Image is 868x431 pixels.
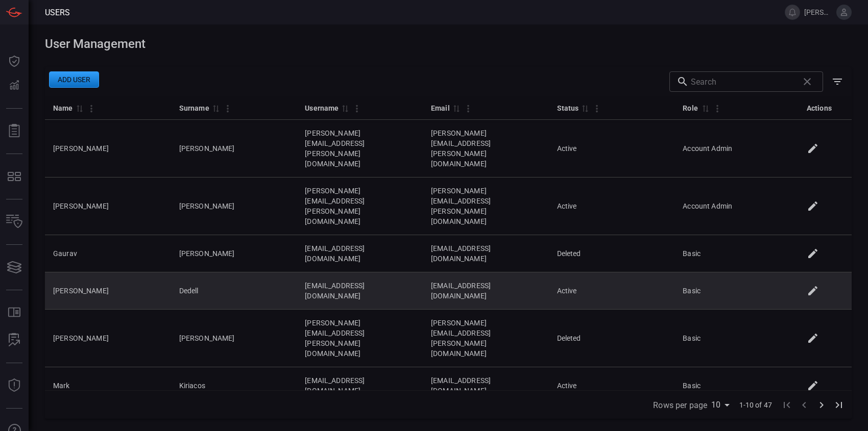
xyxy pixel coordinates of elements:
[807,102,832,114] div: Actions
[674,310,801,367] td: Basic
[557,102,579,114] div: Status
[2,73,27,98] button: Detections
[209,104,222,113] span: Sort by Surname ascending
[297,178,423,235] td: [PERSON_NAME][EMAIL_ADDRESS][PERSON_NAME][DOMAIN_NAME]
[45,178,171,235] td: [PERSON_NAME]
[83,100,100,117] button: Column Actions
[813,396,830,414] button: Go to next page
[297,120,423,178] td: [PERSON_NAME][EMAIL_ADDRESS][PERSON_NAME][DOMAIN_NAME]
[549,367,675,404] td: Active
[683,102,699,114] div: Role
[431,102,450,114] div: Email
[2,328,27,352] button: ALERT ANALYSIS
[297,310,423,367] td: [PERSON_NAME][EMAIL_ADDRESS][PERSON_NAME][DOMAIN_NAME]
[589,100,605,117] button: Column Actions
[830,396,848,414] button: Go to last page
[171,120,297,178] td: [PERSON_NAME]
[45,272,171,310] td: [PERSON_NAME]
[349,100,365,117] button: Column Actions
[813,399,830,409] span: Go to next page
[674,178,801,235] td: Account Admin
[2,210,27,234] button: Inventory
[423,235,549,272] td: [EMAIL_ADDRESS][DOMAIN_NAME]
[674,120,801,178] td: Account Admin
[2,255,27,280] button: Cards
[423,178,549,235] td: [PERSON_NAME][EMAIL_ADDRESS][PERSON_NAME][DOMAIN_NAME]
[778,399,795,409] span: Go to first page
[2,119,27,143] button: Reports
[53,102,73,114] div: Name
[2,300,27,325] button: Rule Catalog
[297,367,423,404] td: [EMAIL_ADDRESS][DOMAIN_NAME]
[423,120,549,178] td: [PERSON_NAME][EMAIL_ADDRESS][PERSON_NAME][DOMAIN_NAME]
[171,272,297,310] td: Dedell
[220,100,236,117] button: Column Actions
[45,367,171,404] td: Mark
[49,71,99,88] button: Add user
[827,71,848,92] button: Show/Hide filters
[549,178,675,235] td: Active
[297,272,423,310] td: [EMAIL_ADDRESS][DOMAIN_NAME]
[691,71,794,92] input: Search
[578,104,591,113] span: Sort by Status ascending
[171,367,297,404] td: Kiriacos
[2,373,27,398] button: Threat Intelligence
[549,120,675,178] td: Active
[804,8,832,16] span: [PERSON_NAME][EMAIL_ADDRESS][PERSON_NAME][DOMAIN_NAME]
[171,310,297,367] td: [PERSON_NAME]
[45,120,171,178] td: [PERSON_NAME]
[549,235,675,272] td: Deleted
[799,73,816,90] span: Clear search
[711,397,733,413] div: Rows per page
[45,235,171,272] td: Gaurav
[339,104,351,113] span: Sort by Username ascending
[305,102,339,114] div: Username
[460,100,476,117] button: Column Actions
[674,235,801,272] td: Basic
[653,399,707,411] label: Rows per page
[674,272,801,310] td: Basic
[699,104,711,113] span: Sort by Role ascending
[739,400,773,410] span: 1-10 of 47
[795,399,813,409] span: Go to previous page
[171,235,297,272] td: [PERSON_NAME]
[73,104,85,113] span: Sort by Name ascending
[2,164,27,189] button: MITRE - Detection Posture
[423,310,549,367] td: [PERSON_NAME][EMAIL_ADDRESS][PERSON_NAME][DOMAIN_NAME]
[423,272,549,310] td: [EMAIL_ADDRESS][DOMAIN_NAME]
[45,310,171,367] td: [PERSON_NAME]
[549,310,675,367] td: Deleted
[45,8,70,17] span: Users
[549,272,675,310] td: Active
[297,235,423,272] td: [EMAIL_ADDRESS][DOMAIN_NAME]
[179,102,209,114] div: Surname
[2,49,27,73] button: Dashboard
[674,367,801,404] td: Basic
[45,37,852,51] h1: User Management
[709,100,726,117] button: Column Actions
[830,399,848,409] span: Go to last page
[450,104,462,113] span: Sort by Email ascending
[423,367,549,404] td: [EMAIL_ADDRESS][DOMAIN_NAME]
[171,178,297,235] td: [PERSON_NAME]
